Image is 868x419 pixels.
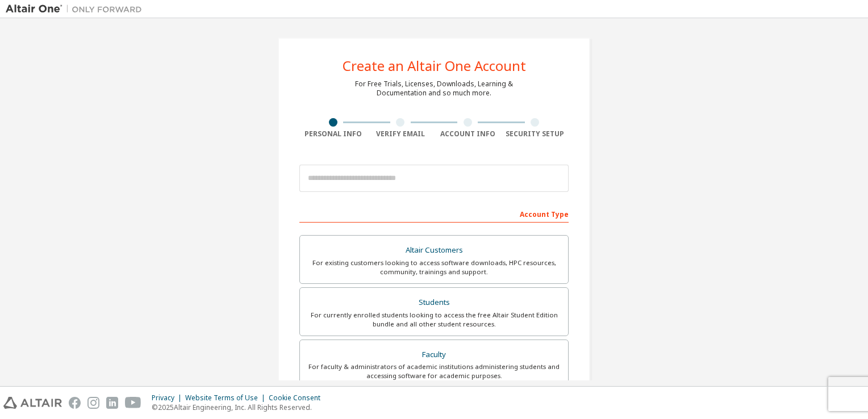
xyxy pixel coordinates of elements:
div: Cookie Consent [269,393,327,403]
div: Privacy [152,393,185,403]
div: Personal Info [299,129,367,139]
div: Faculty [307,347,561,363]
div: Security Setup [502,129,569,139]
img: linkedin.svg [106,397,118,409]
div: Students [307,295,561,311]
div: For faculty & administrators of academic institutions administering students and accessing softwa... [307,362,561,380]
p: © 2025 Altair Engineering, Inc. All Rights Reserved. [152,403,327,412]
img: altair_logo.svg [3,397,62,409]
div: Verify Email [367,129,435,139]
img: Altair One [6,3,148,15]
img: instagram.svg [87,397,99,409]
div: For Free Trials, Licenses, Downloads, Learning & Documentation and so much more. [355,79,513,98]
img: youtube.svg [125,397,141,409]
div: For currently enrolled students looking to access the free Altair Student Edition bundle and all ... [307,311,561,329]
div: Website Terms of Use [185,393,269,403]
img: facebook.svg [69,397,81,409]
div: Account Type [299,204,569,223]
div: Create an Altair One Account [343,59,526,73]
div: For existing customers looking to access software downloads, HPC resources, community, trainings ... [307,258,561,276]
div: Altair Customers [307,242,561,258]
div: Account Info [434,129,502,139]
